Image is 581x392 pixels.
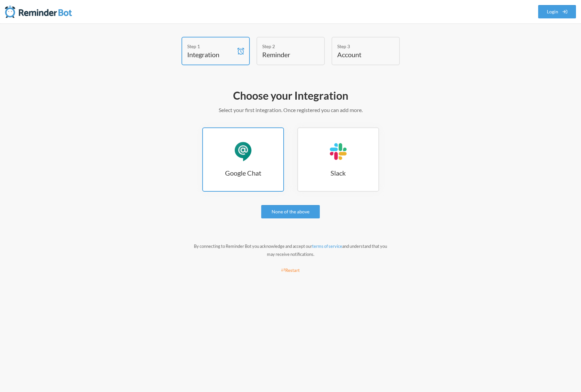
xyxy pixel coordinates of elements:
small: By connecting to Reminder Bot you acknowledge and accept our and understand that you may receive ... [194,243,387,257]
small: Restart [281,268,300,273]
a: Login [538,5,576,18]
h4: Reminder [262,50,309,59]
h3: Slack [298,168,378,178]
h4: Integration [187,50,234,59]
h3: Google Chat [203,168,283,178]
div: Step 2 [262,43,309,50]
img: Reminder Bot [5,5,72,18]
a: None of the above [261,205,320,218]
p: Select your first integration. Once registered you can add more. [96,106,485,114]
h4: Account [337,50,384,59]
h2: Choose your Integration [96,89,485,103]
div: Step 1 [187,43,234,50]
div: Step 3 [337,43,384,50]
a: terms of service [312,243,342,249]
